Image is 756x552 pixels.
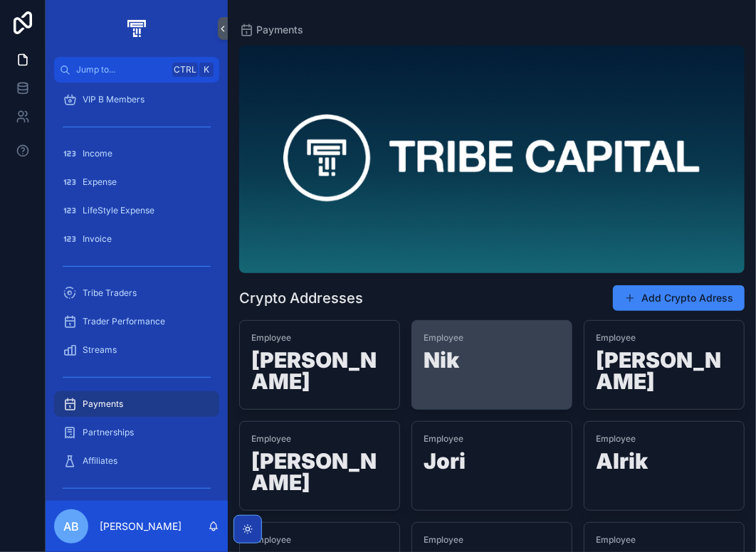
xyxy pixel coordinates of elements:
[54,420,219,445] a: Partnerships
[596,534,733,546] span: Employee
[251,450,388,499] h1: [PERSON_NAME]
[54,169,219,195] a: Expense
[83,316,165,327] span: Trader Performance
[54,87,219,112] a: VIP B Members
[239,421,400,511] a: Employee[PERSON_NAME]
[100,519,182,534] p: [PERSON_NAME]
[54,280,219,306] a: Tribe Traders
[83,148,112,159] span: Income
[83,287,137,299] span: Tribe Traders
[239,288,363,308] h1: Crypto Addresses
[54,337,219,363] a: Streams
[251,332,388,344] span: Employee
[411,320,572,410] a: EmployeeNik
[596,433,733,445] span: Employee
[83,455,117,467] span: Affiliates
[256,23,303,37] span: Payments
[239,320,400,410] a: Employee[PERSON_NAME]
[54,448,219,474] a: Affiliates
[46,83,228,501] div: scrollable content
[251,433,388,445] span: Employee
[251,534,388,546] span: Employee
[83,398,123,410] span: Payments
[613,285,745,311] button: Add Crypto Adress
[201,64,212,75] span: K
[83,94,145,105] span: VIP B Members
[83,344,117,356] span: Streams
[424,534,560,546] span: Employee
[63,518,79,535] span: AB
[424,433,560,445] span: Employee
[584,421,745,511] a: EmployeeAlrik
[596,450,733,477] h1: Alrik
[83,176,117,188] span: Expense
[411,421,572,511] a: EmployeeJori
[54,141,219,166] a: Income
[83,427,134,438] span: Partnerships
[239,23,303,37] a: Payments
[83,233,112,245] span: Invoice
[584,320,745,410] a: Employee[PERSON_NAME]
[54,309,219,334] a: Trader Performance
[83,205,154,216] span: LifeStyle Expense
[596,332,733,344] span: Employee
[125,17,148,40] img: App logo
[54,391,219,417] a: Payments
[76,64,167,75] span: Jump to...
[424,450,560,477] h1: Jori
[54,226,219,252] a: Invoice
[424,349,560,376] h1: Nik
[596,349,733,398] h1: [PERSON_NAME]
[54,57,219,83] button: Jump to...CtrlK
[172,63,198,77] span: Ctrl
[424,332,560,344] span: Employee
[251,349,388,398] h1: [PERSON_NAME]
[54,198,219,223] a: LifeStyle Expense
